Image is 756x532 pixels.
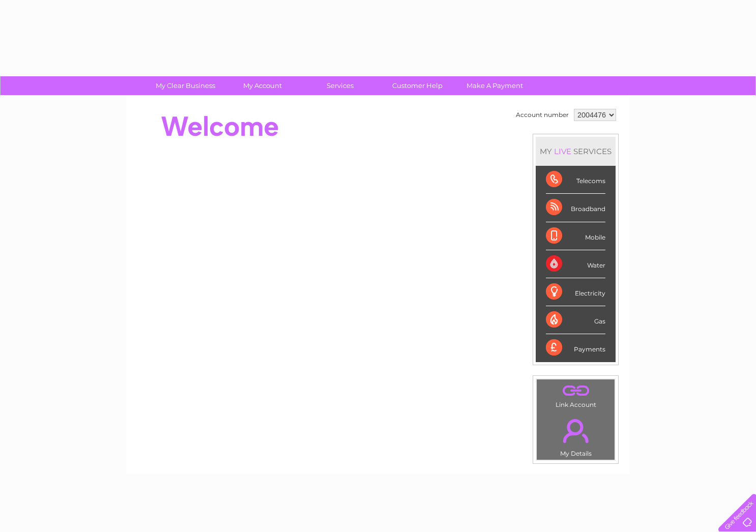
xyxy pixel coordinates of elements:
div: LIVE [552,146,573,156]
a: Services [298,76,382,95]
div: Payments [546,334,605,362]
td: My Details [536,410,615,460]
a: Make A Payment [453,76,537,95]
div: Broadband [546,194,605,222]
a: Customer Help [375,76,459,95]
a: My Clear Business [143,76,227,95]
a: . [539,413,612,449]
div: Water [546,250,605,278]
div: Telecoms [546,166,605,194]
td: Link Account [536,379,615,411]
div: Mobile [546,222,605,250]
div: MY SERVICES [536,137,616,166]
div: Electricity [546,278,605,306]
td: Account number [513,106,571,124]
a: . [539,382,612,400]
a: My Account [221,76,305,95]
div: Gas [546,306,605,334]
